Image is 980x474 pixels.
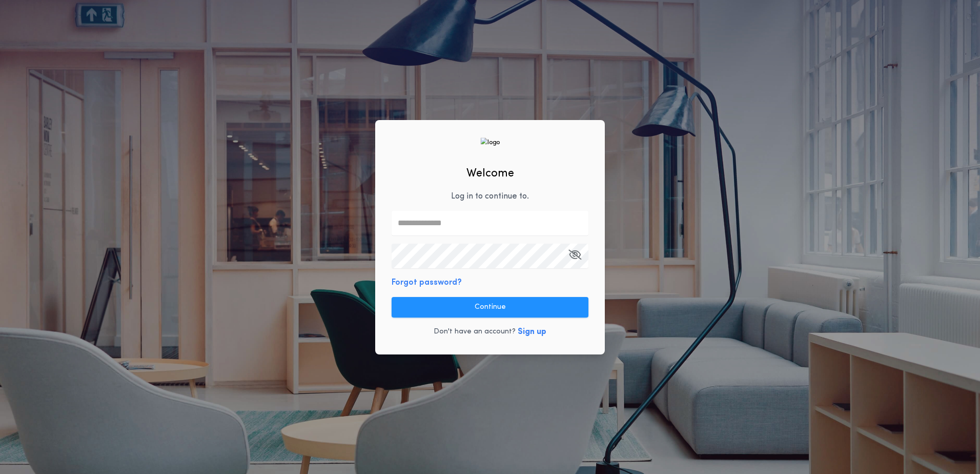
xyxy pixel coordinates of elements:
[466,165,514,182] h2: Welcome
[480,137,500,147] img: logo
[392,297,588,318] button: Continue
[451,190,529,203] p: Log in to continue to .
[518,326,546,338] button: Sign up
[392,276,462,289] button: Forgot password?
[434,327,516,337] p: Don't have an account?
